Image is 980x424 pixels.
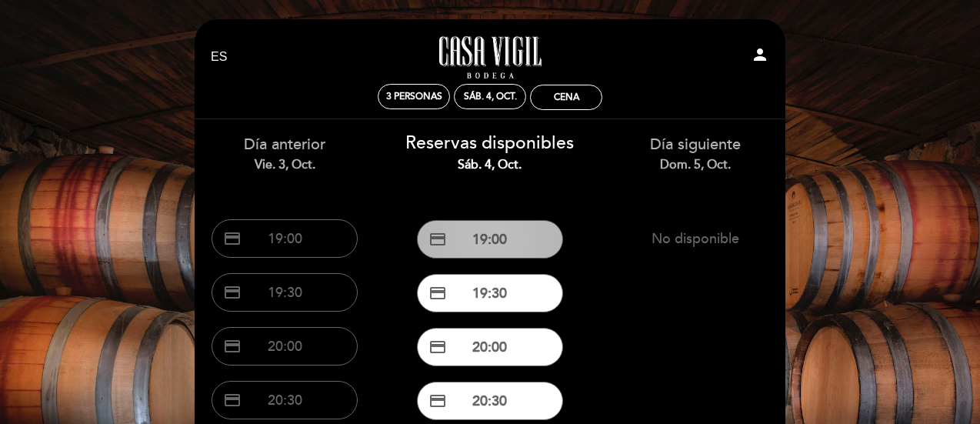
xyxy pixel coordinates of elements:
[223,229,242,248] span: credit_card
[622,219,768,258] button: No disponible
[428,230,447,249] span: credit_card
[464,91,517,102] div: sáb. 4, oct.
[212,273,358,312] button: credit_card 19:30
[223,283,242,302] span: credit_card
[417,220,563,259] button: credit_card 19:00
[554,92,579,103] div: Cena
[194,156,376,174] div: vie. 3, oct.
[428,284,447,302] span: credit_card
[417,382,563,420] button: credit_card 20:30
[212,381,358,419] button: credit_card 20:30
[399,131,582,174] div: Reservas disponibles
[604,156,786,174] div: dom. 5, oct.
[212,219,358,258] button: credit_card 19:00
[394,36,586,78] a: Casa Vigil - Restaurante
[428,338,447,356] span: credit_card
[399,156,582,174] div: sáb. 4, oct.
[417,274,563,312] button: credit_card 19:30
[751,45,769,64] i: person
[386,91,442,102] span: 3 personas
[212,327,358,366] button: credit_card 20:00
[604,134,786,173] div: Día siguiente
[194,134,376,173] div: Día anterior
[751,45,769,69] button: person
[223,391,242,409] span: credit_card
[428,392,447,410] span: credit_card
[223,337,242,356] span: credit_card
[417,328,563,366] button: credit_card 20:00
